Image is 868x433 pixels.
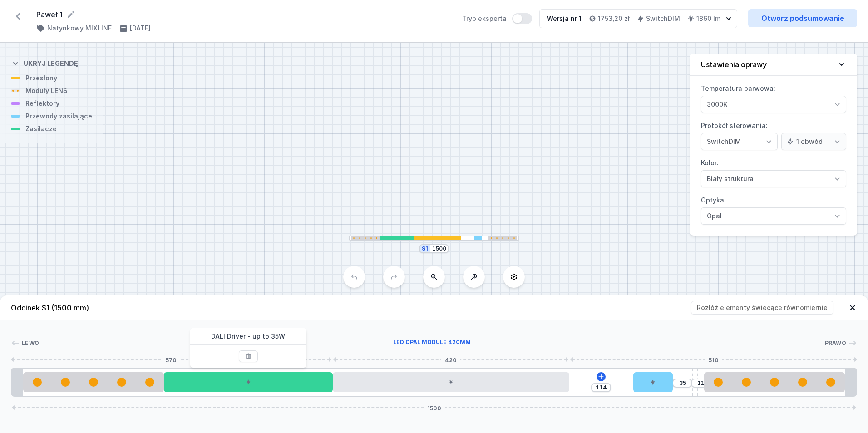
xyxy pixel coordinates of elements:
[633,372,673,392] div: Hole for power supply cable
[424,405,445,410] span: 1500
[23,372,164,392] div: 5 LENS module 250mm 54°
[701,81,846,113] label: Temperatura barwowa:
[701,59,767,70] h4: Ustawienia oprawy
[690,54,857,76] button: Ustawienia oprawy
[512,13,532,24] button: Tryb eksperta
[162,357,180,362] span: 570
[441,357,460,362] span: 420
[701,96,846,113] select: Temperatura barwowa:
[66,10,75,19] button: Edytuj nazwę projektu
[646,14,680,23] h4: SwitchDIM
[547,14,582,23] div: Wersja nr 1
[705,357,722,362] span: 510
[701,118,846,150] label: Protokół sterowania:
[333,372,569,392] div: LED opal module 420mm
[701,133,778,150] select: Protokół sterowania:
[462,13,532,24] label: Tryb eksperta
[701,156,846,187] label: Kolor:
[748,9,857,27] a: Otwórz podsumowanie
[39,339,824,348] div: LED opal module 420mm
[22,340,39,347] span: Lewo
[11,52,78,74] button: Ukryj legendę
[701,170,846,187] select: Kolor:
[701,193,846,225] label: Optyka:
[36,9,451,20] form: Paweł 1
[539,9,737,28] button: Wersja nr 11753,20 złSwitchDIM1860 lm
[825,340,847,347] span: Prawo
[781,133,846,150] select: Protokół sterowania:
[704,372,845,392] div: 5 LENS module 250mm 54°
[190,328,306,345] span: DALI Driver - up to 35W
[11,302,89,313] h4: Odcinek S1
[432,245,446,252] input: Wymiar [mm]
[701,207,846,225] select: Optyka:
[239,350,258,362] button: Usuń element
[47,24,112,33] h4: Natynkowy MIXLINE
[696,14,720,23] h4: 1860 lm
[598,14,630,23] h4: 1753,20 zł
[24,59,78,68] h4: Ukryj legendę
[164,372,333,392] div: DALI Driver - up to 35W
[130,24,151,33] h4: [DATE]
[51,303,89,312] span: (1500 mm)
